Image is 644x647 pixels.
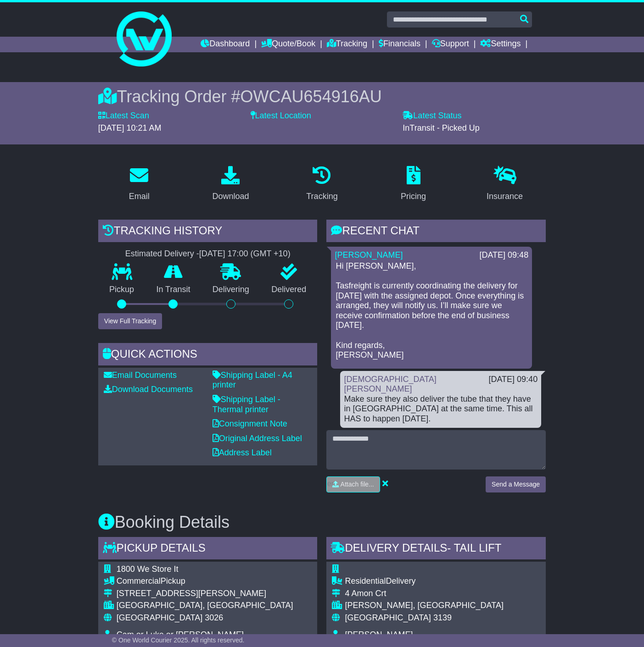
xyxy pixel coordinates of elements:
a: Download Documents [104,385,193,394]
span: InTransit - Picked Up [403,123,479,133]
p: In Transit [145,285,201,295]
span: OWCAU654916AU [241,87,382,106]
a: Tracking [300,163,343,206]
div: 4 Amon Crt [345,589,536,599]
p: Pickup [98,285,145,295]
a: Tracking [327,37,367,52]
a: Shipping Label - Thermal printer [213,395,280,414]
div: [DATE] 09:48 [479,250,528,260]
div: Delivery [345,576,536,586]
div: Estimated Delivery - [98,249,318,259]
a: Support [432,37,469,52]
div: RECENT CHAT [326,220,546,244]
button: Send a Message [486,476,546,492]
div: [PERSON_NAME], [GEOGRAPHIC_DATA] [345,601,536,611]
div: Quick Actions [98,343,318,368]
a: Dashboard [201,37,250,52]
div: [GEOGRAPHIC_DATA], [GEOGRAPHIC_DATA] [117,601,293,611]
a: Email [123,163,156,206]
span: 1800 We Store It [117,564,179,574]
span: 3139 [433,613,452,622]
p: Hi [PERSON_NAME], Tasfreight is currently coordinating the delivery for [DATE] with the assigned ... [336,261,527,360]
a: Email Documents [104,371,177,380]
label: Latest Scan [98,111,149,121]
a: Download [206,163,255,206]
div: Pickup [117,576,293,586]
div: Download [212,190,249,203]
button: View Full Tracking [98,313,162,329]
div: Email [129,190,150,203]
a: Settings [480,37,521,52]
a: Address Label [213,448,272,457]
label: Latest Status [403,111,461,121]
a: Shipping Label - A4 printer [213,371,292,390]
a: Quote/Book [261,37,315,52]
span: [GEOGRAPHIC_DATA] [345,613,431,622]
span: Cam or Luke or [PERSON_NAME] [117,630,244,639]
span: [PERSON_NAME] [345,630,413,639]
span: Residential [345,576,386,586]
div: Delivery Details [326,537,546,562]
div: [DATE] 17:00 (GMT +10) [199,249,291,259]
h3: Booking Details [98,513,546,531]
label: Latest Location [251,111,311,121]
a: Consignment Note [213,419,287,428]
a: Pricing [395,163,432,206]
div: Pickup Details [98,537,318,562]
a: [DEMOGRAPHIC_DATA][PERSON_NAME] [344,375,436,394]
div: [STREET_ADDRESS][PERSON_NAME] [117,589,293,599]
a: Original Address Label [213,434,302,443]
span: [GEOGRAPHIC_DATA] [117,613,202,622]
div: Insurance [487,190,523,203]
div: Tracking history [98,220,318,244]
span: © One World Courier 2025. All rights reserved. [112,636,245,644]
a: Insurance [481,163,529,206]
p: Delivered [260,285,317,295]
div: Make sure they also deliver the tube that they have in [GEOGRAPHIC_DATA] at the same time. This a... [344,394,538,424]
span: 3026 [205,613,223,622]
div: Pricing [401,190,426,203]
span: Commercial [117,576,161,586]
div: Tracking [306,190,337,203]
a: Financials [379,37,420,52]
span: - Tail Lift [447,542,501,554]
a: [PERSON_NAME] [335,250,403,260]
div: Tracking Order # [98,87,546,106]
div: [DATE] 09:40 [488,375,538,385]
span: [DATE] 10:21 AM [98,123,162,133]
p: Delivering [202,285,260,295]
